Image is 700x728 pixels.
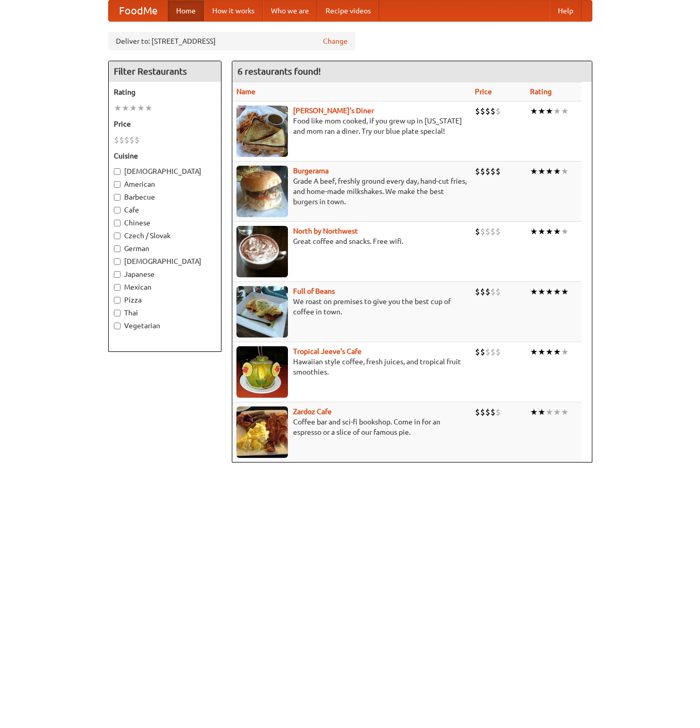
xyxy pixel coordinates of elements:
[293,106,374,115] a: [PERSON_NAME]'s Diner
[236,346,288,398] img: jeeves.jpg
[114,245,121,252] input: German
[561,346,569,358] li: ★
[561,406,569,418] li: ★
[490,406,496,418] li: $
[119,134,124,146] li: $
[134,134,140,146] li: $
[480,286,485,297] li: $
[293,347,362,356] a: Tropical Jeeve's Cafe
[114,205,216,215] label: Cafe
[323,36,348,46] a: Change
[485,406,490,418] li: $
[114,181,121,188] input: American
[263,1,317,21] a: Who we are
[129,102,137,114] li: ★
[109,61,221,82] h4: Filter Restaurants
[496,346,501,358] li: $
[236,226,288,277] img: north.jpg
[114,166,216,176] label: [DEMOGRAPHIC_DATA]
[293,407,332,416] a: Zardoz Cafe
[236,406,288,458] img: zardoz.jpg
[550,1,582,21] a: Help
[237,66,321,76] ng-pluralize: 6 restaurants found!
[114,194,121,201] input: Barbecue
[496,105,501,117] li: $
[496,226,501,237] li: $
[553,406,561,418] li: ★
[129,134,134,146] li: $
[490,166,496,177] li: $
[114,321,216,331] label: Vegetarian
[561,166,569,177] li: ★
[114,243,216,254] label: German
[490,105,496,117] li: $
[124,134,129,146] li: $
[114,271,121,278] input: Japanese
[538,346,545,358] li: ★
[561,286,569,297] li: ★
[293,287,335,295] a: Full of Beans
[485,346,490,358] li: $
[114,308,216,318] label: Thai
[114,151,216,161] h5: Cuisine
[480,406,485,418] li: $
[236,357,467,377] p: Hawaiian style coffee, fresh juices, and tropical fruit smoothies.
[530,87,552,96] a: Rating
[317,1,379,21] a: Recipe videos
[485,226,490,237] li: $
[553,105,561,117] li: ★
[485,105,490,117] li: $
[538,166,545,177] li: ★
[236,417,467,437] p: Coffee bar and sci-fi bookshop. Come in for an espresso or a slice of our famous pie.
[530,406,538,418] li: ★
[293,227,358,235] b: North by Northwest
[538,286,545,297] li: ★
[553,226,561,237] li: ★
[293,167,329,175] a: Burgerama
[545,406,553,418] li: ★
[236,116,467,136] p: Food like mom cooked, if you grew up in [US_STATE] and mom ran a diner. Try our blue plate special!
[545,226,553,237] li: ★
[114,192,216,202] label: Barbecue
[475,166,480,177] li: $
[114,168,121,175] input: [DEMOGRAPHIC_DATA]
[485,166,490,177] li: $
[114,230,216,241] label: Czech / Slovak
[475,226,480,237] li: $
[114,102,122,114] li: ★
[475,286,480,297] li: $
[114,119,216,129] h5: Price
[490,286,496,297] li: $
[530,346,538,358] li: ★
[490,226,496,237] li: $
[480,105,485,117] li: $
[114,295,216,305] label: Pizza
[538,406,545,418] li: ★
[108,32,355,50] div: Deliver to: [STREET_ADDRESS]
[236,286,288,338] img: beans.jpg
[475,346,480,358] li: $
[122,102,129,114] li: ★
[114,282,216,292] label: Mexican
[545,166,553,177] li: ★
[530,226,538,237] li: ★
[204,1,263,21] a: How it works
[137,102,145,114] li: ★
[114,220,121,226] input: Chinese
[545,346,553,358] li: ★
[236,166,288,217] img: burgerama.jpg
[530,105,538,117] li: ★
[475,406,480,418] li: $
[561,105,569,117] li: ★
[538,105,545,117] li: ★
[480,346,485,358] li: $
[114,207,121,214] input: Cafe
[114,179,216,189] label: American
[168,1,204,21] a: Home
[496,406,501,418] li: $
